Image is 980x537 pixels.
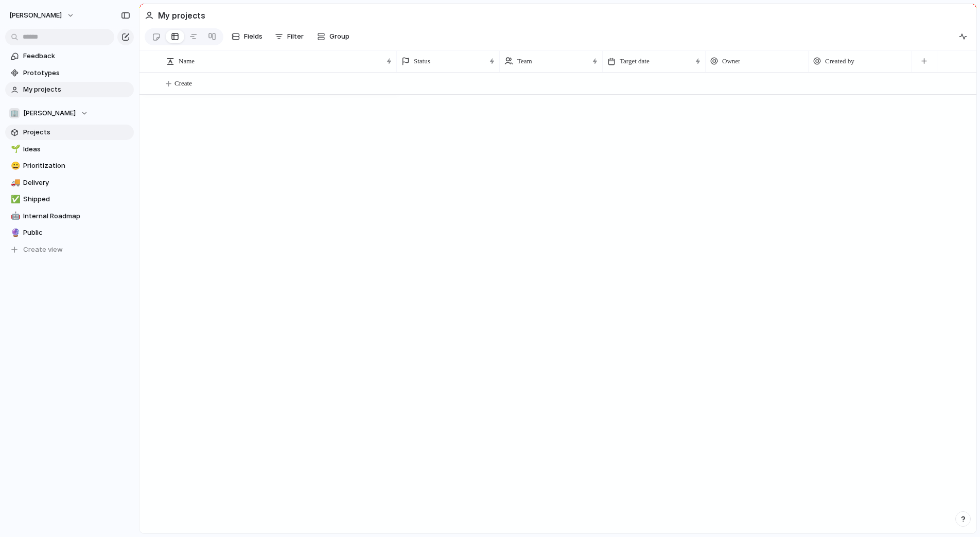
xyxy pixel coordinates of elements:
[5,158,134,174] a: 😀Prioritization
[11,210,18,222] div: 🤖
[5,142,134,157] a: 🌱Ideas
[5,125,134,140] a: Projects
[11,143,18,155] div: 🌱
[11,227,18,239] div: 🔮
[9,161,20,171] button: 😀
[287,31,304,42] span: Filter
[227,28,267,45] button: Fields
[23,144,130,154] span: Ideas
[5,242,134,257] button: Create view
[5,82,134,97] a: My projects
[5,225,134,240] a: 🔮Public
[9,228,20,238] button: 🔮
[11,177,18,188] div: 🚚
[179,56,195,66] span: Name
[11,194,18,205] div: ✅
[312,28,355,45] button: Group
[23,178,130,188] span: Delivery
[722,56,740,66] span: Owner
[517,56,532,66] span: Team
[23,84,130,95] span: My projects
[23,68,130,78] span: Prototypes
[9,108,20,118] div: 🏢
[5,48,134,64] a: Feedback
[23,228,130,238] span: Public
[414,56,430,66] span: Status
[5,106,134,121] button: 🏢[PERSON_NAME]
[329,31,349,42] span: Group
[11,160,18,172] div: 😀
[5,209,134,224] a: 🤖Internal Roadmap
[9,194,20,204] button: ✅
[5,7,80,24] button: [PERSON_NAME]
[23,245,63,255] span: Create view
[23,194,130,204] span: Shipped
[174,78,192,89] span: Create
[9,178,20,188] button: 🚚
[620,56,650,66] span: Target date
[9,211,20,221] button: 🤖
[5,65,134,81] a: Prototypes
[9,144,20,154] button: 🌱
[158,9,205,22] h2: My projects
[5,192,134,207] a: ✅Shipped
[23,161,130,171] span: Prioritization
[9,10,62,21] span: [PERSON_NAME]
[244,31,262,42] span: Fields
[23,211,130,221] span: Internal Roadmap
[23,108,76,118] span: [PERSON_NAME]
[825,56,854,66] span: Created by
[23,127,130,137] span: Projects
[271,28,308,45] button: Filter
[5,175,134,190] a: 🚚Delivery
[23,51,130,61] span: Feedback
